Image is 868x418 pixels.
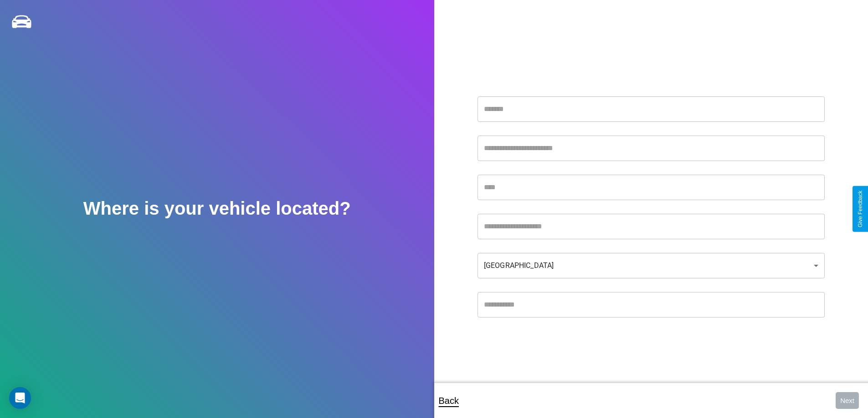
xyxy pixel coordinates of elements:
[478,253,825,278] div: [GEOGRAPHIC_DATA]
[439,393,459,409] p: Back
[83,198,351,219] h2: Where is your vehicle located?
[836,392,859,409] button: Next
[9,387,31,409] div: Open Intercom Messenger
[857,191,863,227] div: Give Feedback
